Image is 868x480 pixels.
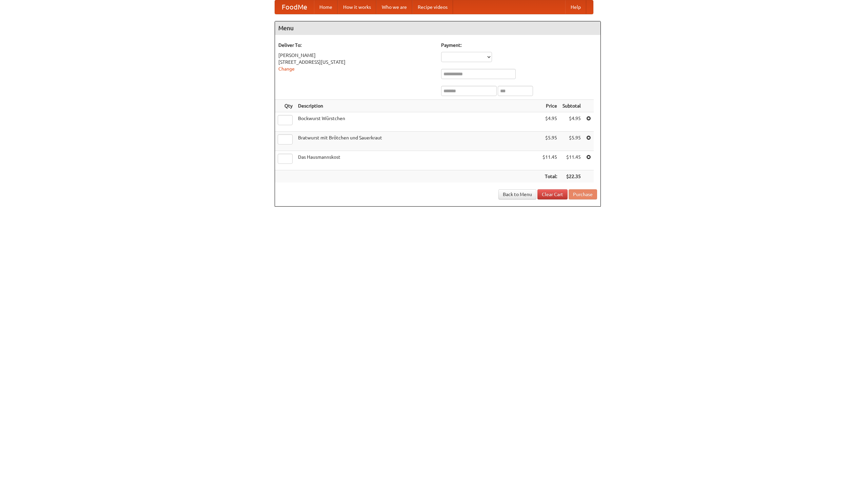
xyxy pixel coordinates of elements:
[295,112,540,132] td: Bockwurst Würstchen
[560,170,584,183] th: $22.35
[569,189,597,199] button: Purchase
[275,21,600,35] h4: Menu
[441,42,597,49] h5: Payment:
[376,0,412,14] a: Who we are
[560,151,584,170] td: $11.45
[295,100,540,112] th: Description
[338,0,376,14] a: How it works
[278,66,295,72] a: Change
[295,151,540,170] td: Das Hausmannskost
[540,100,560,112] th: Price
[540,151,560,170] td: $11.45
[314,0,338,14] a: Home
[278,52,434,59] div: [PERSON_NAME]
[565,0,586,14] a: Help
[278,59,434,65] div: [STREET_ADDRESS][US_STATE]
[540,132,560,151] td: $5.95
[295,132,540,151] td: Bratwurst mit Brötchen und Sauerkraut
[537,189,568,199] a: Clear Cart
[275,0,314,14] a: FoodMe
[560,112,584,132] td: $4.95
[412,0,453,14] a: Recipe videos
[275,100,295,112] th: Qty
[498,189,536,199] a: Back to Menu
[278,42,434,49] h5: Deliver To:
[560,100,584,112] th: Subtotal
[560,132,584,151] td: $5.95
[540,170,560,183] th: Total:
[540,112,560,132] td: $4.95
